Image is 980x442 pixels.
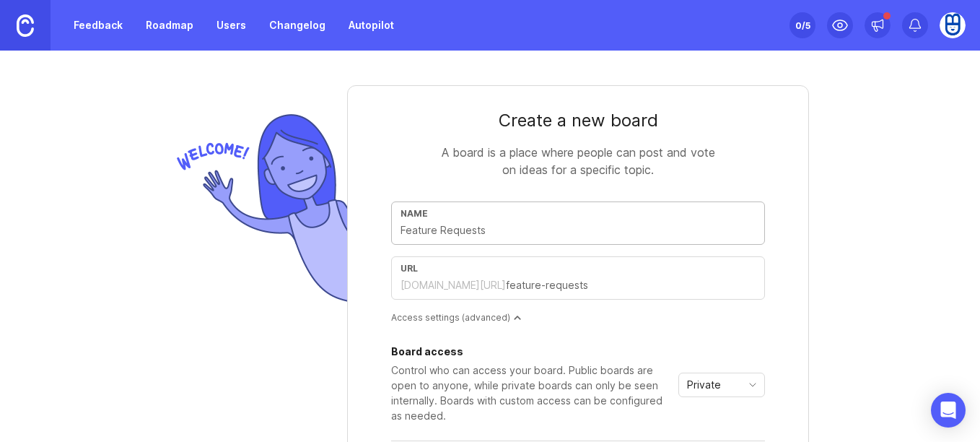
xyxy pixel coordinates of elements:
div: Open Intercom Messenger [931,393,966,428]
input: feature-requests [506,277,756,293]
div: Access settings (advanced) [391,311,765,324]
div: url [401,263,756,274]
a: Roadmap [137,12,202,38]
div: Board access [391,347,673,357]
a: Users [208,12,255,38]
a: Changelog [261,12,334,38]
span: Private [687,377,721,393]
div: toggle menu [678,373,765,397]
div: A board is a place where people can post and vote on ideas for a specific topic. [434,144,722,178]
a: Autopilot [340,12,403,38]
img: Canny Home [17,14,34,37]
svg: toggle icon [741,379,764,391]
div: Control who can access your board. Public boards are open to anyone, while private boards can onl... [391,363,673,423]
a: Feedback [65,12,131,38]
img: welcome-img-178bf9fb836d0a1529256ffe415d7085.png [171,108,347,308]
div: [DOMAIN_NAME][URL] [401,278,506,292]
div: Name [401,208,756,219]
input: Feature Requests [401,222,756,238]
img: devbite [940,12,966,38]
button: 0/5 [789,12,815,38]
div: Create a new board [391,109,765,132]
div: 0 /5 [795,15,810,35]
